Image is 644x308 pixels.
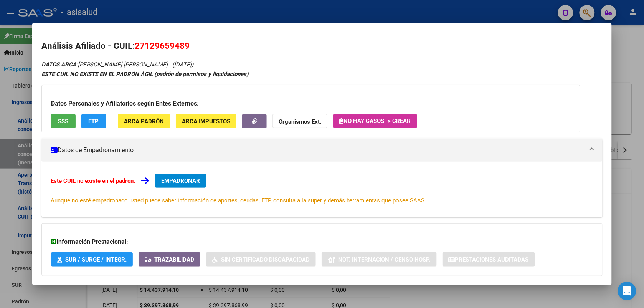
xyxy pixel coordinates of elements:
[118,114,170,128] button: ARCA Padrón
[51,114,76,128] button: SSS
[279,118,321,125] strong: Organismos Ext.
[618,282,636,300] div: Open Intercom Messenger
[154,256,194,263] span: Trazabilidad
[81,114,106,128] button: FTP
[139,252,200,267] button: Trazabilidad
[41,40,603,53] h2: Análisis Afiliado - CUIL:
[206,252,316,267] button: Sin Certificado Discapacidad
[51,99,571,108] h3: Datos Personales y Afiliatorios según Entes Externos:
[221,256,310,263] span: Sin Certificado Discapacidad
[176,114,236,128] button: ARCA Impuestos
[455,256,529,263] span: Prestaciones Auditadas
[41,61,168,68] span: [PERSON_NAME] [PERSON_NAME]
[65,256,127,263] span: SUR / SURGE / INTEGR.
[41,61,78,68] strong: DATOS ARCA:
[182,118,230,125] span: ARCA Impuestos
[41,162,603,217] div: Datos de Empadronamiento
[161,177,200,184] span: EMPADRONAR
[135,41,190,51] span: 27129659489
[51,197,426,204] span: Aunque no esté empadronado usted puede saber información de aportes, deudas, FTP, consulta a la s...
[443,252,535,267] button: Prestaciones Auditadas
[272,114,327,128] button: Organismos Ext.
[172,61,193,68] span: ([DATE])
[51,146,584,155] mat-panel-title: Datos de Empadronamiento
[322,252,437,267] button: Not. Internacion / Censo Hosp.
[58,118,68,125] span: SSS
[51,177,135,184] strong: Este CUIL no existe en el padrón.
[333,114,417,128] button: No hay casos -> Crear
[88,118,99,125] span: FTP
[124,118,164,125] span: ARCA Padrón
[41,71,248,78] strong: ESTE CUIL NO EXISTE EN EL PADRÓN ÁGIL (padrón de permisos y liquidaciones)
[51,252,133,267] button: SUR / SURGE / INTEGR.
[339,118,411,124] span: No hay casos -> Crear
[41,139,603,162] mat-expansion-panel-header: Datos de Empadronamiento
[51,237,593,247] h3: Información Prestacional:
[155,174,206,188] button: EMPADRONAR
[338,256,431,263] span: Not. Internacion / Censo Hosp.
